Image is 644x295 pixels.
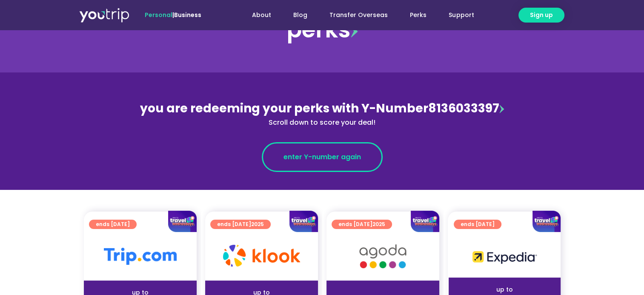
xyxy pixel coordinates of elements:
nav: Menu [224,7,485,23]
span: | [145,11,201,19]
a: enter Y-number again [262,142,383,172]
span: Sign up [530,11,553,20]
a: Sign up [518,8,564,23]
span: you are redeeming your perks with Y-Number [140,100,428,117]
span: enter Y-number again [283,152,361,162]
div: 8136033397 [137,100,507,128]
a: Transfer Overseas [318,7,399,23]
a: About [241,7,282,23]
a: Support [438,7,485,23]
a: Business [174,11,201,19]
a: Perks [399,7,438,23]
div: Scroll down to score your deal! [137,117,507,128]
span: Personal [145,11,172,19]
a: Blog [282,7,318,23]
div: up to [455,285,554,294]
